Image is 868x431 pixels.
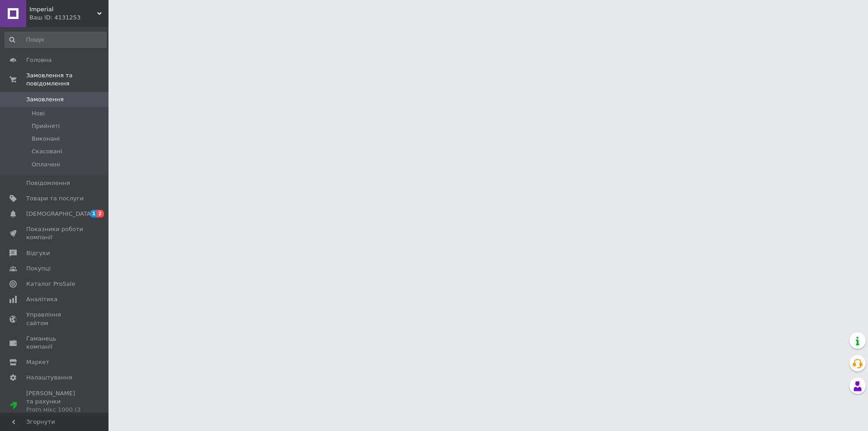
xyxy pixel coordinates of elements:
[26,389,84,422] span: [PERSON_NAME] та рахунки
[26,194,84,203] span: Товари та послуги
[90,210,97,218] span: 1
[26,406,84,422] div: Prom мікс 1000 (3 місяці)
[26,179,70,187] span: Повідомлення
[32,122,60,130] span: Прийняті
[32,109,45,118] span: Нові
[29,5,97,14] span: Imperial
[26,210,93,218] span: [DEMOGRAPHIC_DATA]
[26,374,72,382] span: Налаштування
[26,358,49,366] span: Маркет
[5,32,107,48] input: Пошук
[26,71,108,88] span: Замовлення та повідомлення
[26,311,84,327] span: Управління сайтом
[32,147,62,156] span: Скасовані
[97,210,104,218] span: 2
[32,135,60,143] span: Виконані
[29,14,108,22] div: Ваш ID: 4131253
[26,249,50,257] span: Відгуки
[26,295,57,303] span: Аналітика
[26,265,51,273] span: Покупці
[32,161,60,169] span: Оплачені
[26,225,84,242] span: Показники роботи компанії
[26,95,64,104] span: Замовлення
[26,280,75,288] span: Каталог ProSale
[26,335,84,351] span: Гаманець компанії
[26,56,52,64] span: Головна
